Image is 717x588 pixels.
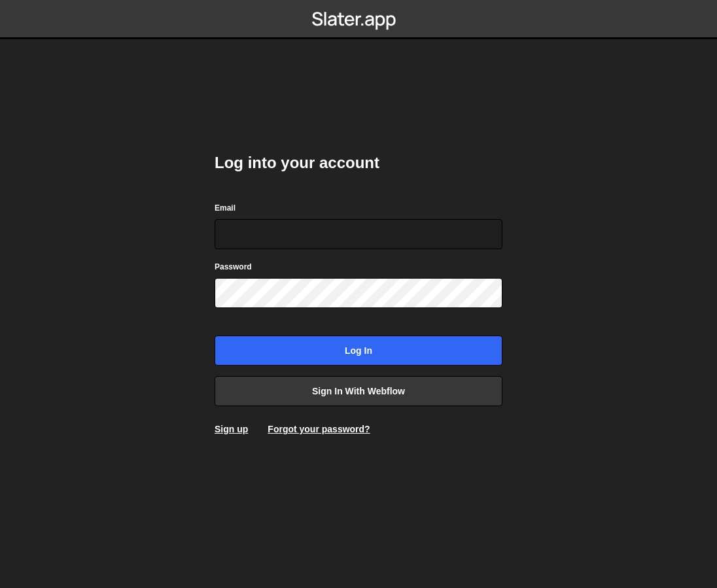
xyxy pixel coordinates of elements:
a: Sign up [215,424,248,434]
a: Sign in with Webflow [215,376,502,406]
label: Email [215,201,236,215]
input: Log in [215,336,502,366]
h2: Log into your account [215,152,502,173]
label: Password [215,260,252,273]
a: Forgot your password? [268,424,370,434]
